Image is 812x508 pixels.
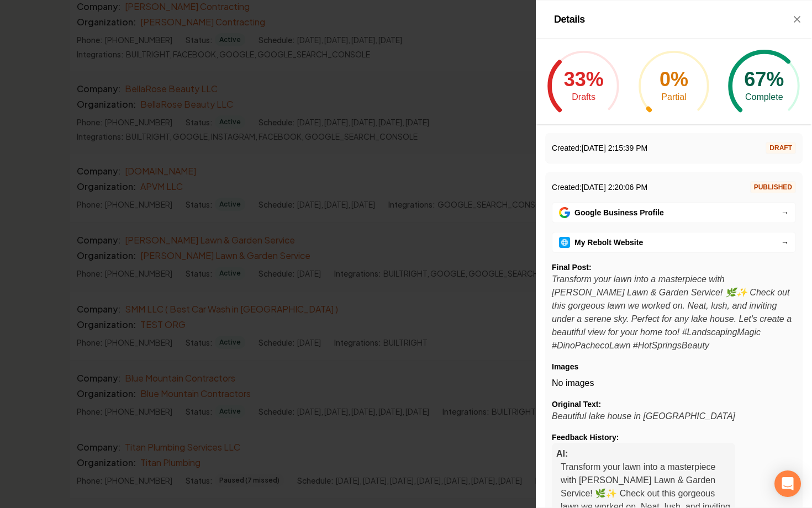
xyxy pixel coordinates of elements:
span: → [781,237,789,248]
span: DRAFT [766,142,796,154]
span: Created: [552,183,582,192]
img: Website [559,237,570,248]
span: → [781,207,789,218]
img: Google [559,207,570,218]
p: Final Post: [552,262,796,273]
p: [DATE] 2:15:39 PM [552,142,647,154]
span: My Rebolt Website [559,237,643,248]
span: AI: [556,449,568,458]
p: Feedback History: [552,432,796,443]
p: Transform your lawn into a masterpiece with [PERSON_NAME] Lawn & Garden Service! 🌿✨ Check out thi... [552,273,796,352]
h2: Details [554,14,585,24]
p: Original Text: [552,399,796,410]
span: Complete [744,91,784,104]
span: Google Business Profile [559,207,664,218]
a: Google Google Business Profile→ [552,202,796,223]
span: No images [552,377,594,390]
p: Beautiful lake house in [GEOGRAPHIC_DATA] [552,410,796,423]
span: Partial [660,91,688,104]
span: Drafts [564,91,604,104]
span: 67 % [744,68,784,91]
span: PUBLISHED [750,181,796,193]
span: Created: [552,144,582,152]
p: [DATE] 2:20:06 PM [552,182,647,193]
p: Images [552,361,796,372]
span: 33 % [564,68,604,91]
span: 0 % [660,68,688,91]
a: Website My Rebolt Website→ [552,232,796,253]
